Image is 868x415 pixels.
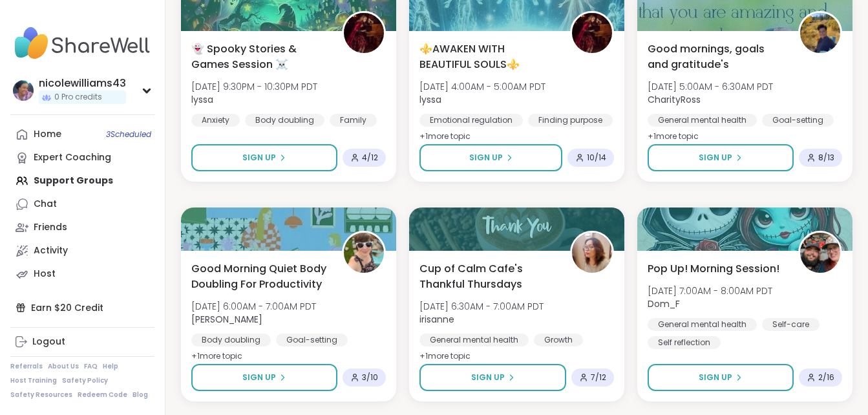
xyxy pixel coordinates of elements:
div: Family [330,114,377,127]
img: irisanne [572,233,612,273]
span: Sign Up [699,372,732,383]
div: Self-care [762,318,820,331]
span: Cup of Calm Cafe's Thankful Thursdays [419,261,556,292]
span: Sign Up [242,372,276,383]
div: General mental health [419,334,529,346]
span: ⚜️AWAKEN WITH BEAUTIFUL SOULS⚜️ [419,41,556,72]
div: Chat [34,198,57,211]
b: lyssa [419,93,441,106]
div: Logout [32,335,65,348]
div: nicolewilliams43 [39,76,126,90]
img: lyssa [344,13,384,53]
div: Body doubling [191,334,271,346]
span: 7 / 12 [591,372,606,383]
b: CharityRoss [648,93,701,106]
a: Help [103,362,118,371]
img: ShareWell Nav Logo [10,21,154,66]
div: Activity [34,244,68,257]
span: [DATE] 6:30AM - 7:00AM PDT [419,300,544,313]
span: [DATE] 4:00AM - 5:00AM PDT [419,80,545,93]
button: Sign Up [419,364,566,391]
span: 4 / 12 [362,153,378,163]
div: General mental health [648,114,757,127]
span: 3 Scheduled [106,129,151,140]
b: irisanne [419,313,454,326]
a: Expert Coaching [10,146,154,169]
span: Good mornings, goals and gratitude's [648,41,784,72]
span: 👻 Spooky Stories & Games Session ☠️ [191,41,328,72]
span: Sign Up [471,372,505,383]
a: Safety Resources [10,390,72,399]
div: Host [34,268,56,281]
span: 8 / 13 [818,153,834,163]
button: Sign Up [419,144,562,171]
span: Sign Up [242,152,276,164]
b: lyssa [191,93,213,106]
b: [PERSON_NAME] [191,313,262,326]
img: nicolewilliams43 [13,80,34,101]
img: Dom_F [800,233,840,273]
b: Dom_F [648,297,680,310]
a: Redeem Code [78,390,127,399]
a: Logout [10,330,154,354]
div: Anxiety [191,114,240,127]
span: 3 / 10 [362,372,378,383]
span: 0 Pro credits [54,92,102,103]
button: Sign Up [648,144,794,171]
div: Home [34,128,61,141]
a: Referrals [10,362,43,371]
a: Blog [132,390,148,399]
div: Friends [34,221,67,234]
a: Home3Scheduled [10,123,154,146]
span: Sign Up [469,152,503,164]
button: Sign Up [191,364,337,391]
span: Good Morning Quiet Body Doubling For Productivity [191,261,328,292]
span: [DATE] 5:00AM - 6:30AM PDT [648,80,773,93]
a: Chat [10,193,154,216]
div: Earn $20 Credit [10,296,154,319]
button: Sign Up [648,364,794,391]
button: Sign Up [191,144,337,171]
a: Host [10,262,154,286]
img: Adrienne_QueenOfTheDawn [344,233,384,273]
span: 2 / 16 [818,372,834,383]
span: 10 / 14 [587,153,606,163]
div: Self reflection [648,336,721,349]
img: CharityRoss [800,13,840,53]
a: Activity [10,239,154,262]
div: Goal-setting [762,114,834,127]
img: lyssa [572,13,612,53]
div: Body doubling [245,114,324,127]
a: About Us [48,362,79,371]
div: Growth [534,334,583,346]
a: Friends [10,216,154,239]
a: FAQ [84,362,98,371]
div: Emotional regulation [419,114,523,127]
span: Pop Up! Morning Session! [648,261,779,277]
span: [DATE] 7:00AM - 8:00AM PDT [648,284,772,297]
span: [DATE] 9:30PM - 10:30PM PDT [191,80,317,93]
div: Finding purpose [528,114,613,127]
div: Goal-setting [276,334,348,346]
span: Sign Up [699,152,732,164]
a: Host Training [10,376,57,385]
div: Expert Coaching [34,151,111,164]
div: General mental health [648,318,757,331]
span: [DATE] 6:00AM - 7:00AM PDT [191,300,316,313]
a: Safety Policy [62,376,108,385]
